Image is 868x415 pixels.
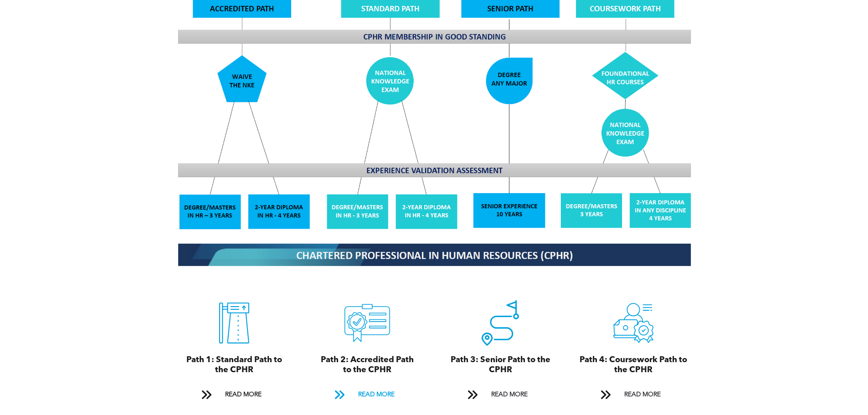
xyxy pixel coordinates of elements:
a: READ MORE [461,386,539,403]
span: Path 4: Coursework Path to the CPHR [580,356,687,374]
span: READ MORE [355,386,398,403]
a: READ MORE [328,386,406,403]
span: Path 3: Senior Path to the CPHR [451,356,550,374]
span: READ MORE [488,386,531,403]
span: Path 2: Accredited Path to the CPHR [321,356,414,374]
span: Path 1: Standard Path to the CPHR [186,356,282,374]
span: READ MORE [621,386,664,403]
a: READ MORE [594,386,673,403]
a: READ MORE [195,386,273,403]
span: READ MORE [222,386,265,403]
